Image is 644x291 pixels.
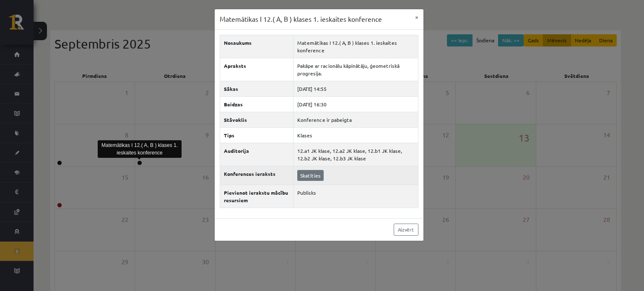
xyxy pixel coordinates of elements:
[220,81,293,96] th: Sākas
[293,143,418,166] td: 12.a1 JK klase, 12.a2 JK klase, 12.b1 JK klase, 12.b2 JK klase, 12.b3 JK klase
[220,185,293,208] th: Pievienot ierakstu mācību resursiem
[293,96,418,112] td: [DATE] 16:30
[220,58,293,81] th: Apraksts
[220,14,382,24] h3: Matemātikas I 12.( A, B ) klases 1. ieskaites konference
[293,81,418,96] td: [DATE] 14:55
[293,35,418,58] td: Matemātikas I 12.( A, B ) klases 1. ieskaites konference
[293,112,418,127] td: Konference ir pabeigta
[220,96,293,112] th: Beidzas
[297,170,324,181] a: Skatīties
[98,140,182,158] div: Matemātikas I 12.( A, B ) klases 1. ieskaites konference
[220,143,293,166] th: Auditorija
[220,35,293,58] th: Nosaukums
[293,185,418,208] td: Publisks
[220,112,293,127] th: Stāvoklis
[220,127,293,143] th: Tips
[220,166,293,185] th: Konferences ieraksts
[410,9,423,25] button: ×
[293,58,418,81] td: Pakāpe ar racionālu kāpinātāju, ģeometriskā progresija.
[394,224,418,236] a: Aizvērt
[293,127,418,143] td: Klases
